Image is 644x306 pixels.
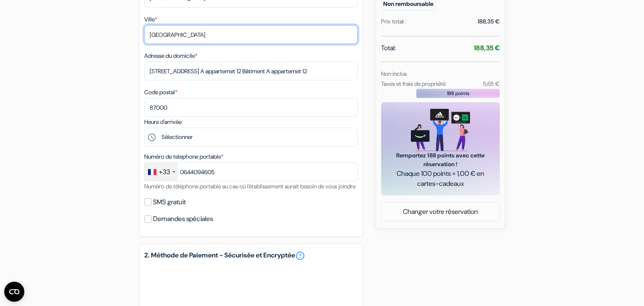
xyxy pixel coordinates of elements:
[145,163,178,181] div: France: +33
[159,167,170,177] div: +33
[447,90,470,97] span: 188 points
[391,151,490,169] span: Remportez 188 points avec cette réservation !
[144,162,358,181] input: 6 12 34 56 78
[382,204,499,220] a: Changer votre réservation
[144,251,358,261] h5: 2. Méthode de Paiement - Sécurisée et Encryptée
[478,17,500,26] div: 188,35 €
[381,80,447,87] small: Taxes et frais de propriété:
[483,80,500,87] small: 5,65 €
[144,51,197,60] label: Adresse du domicile
[474,44,500,52] strong: 188,35 €
[144,15,157,24] label: Ville
[153,196,186,208] label: SMS gratuit
[153,213,213,225] label: Demandes spéciales
[381,70,407,77] small: Non inclus
[295,251,305,261] a: error_outline
[4,282,24,302] button: Ouvrir le widget CMP
[144,88,177,97] label: Code postal
[144,152,223,161] label: Numéro de telephone portable
[381,17,406,26] div: Prix total :
[381,43,396,53] span: Total:
[144,118,182,126] label: Heure d'arrivée
[391,169,490,189] span: Chaque 100 points = 1,00 € en cartes-cadeaux
[411,109,470,151] img: gift_card_hero_new.png
[144,183,356,190] small: Numéro de téléphone portable au cas où l'établissement aurait besoin de vous joindre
